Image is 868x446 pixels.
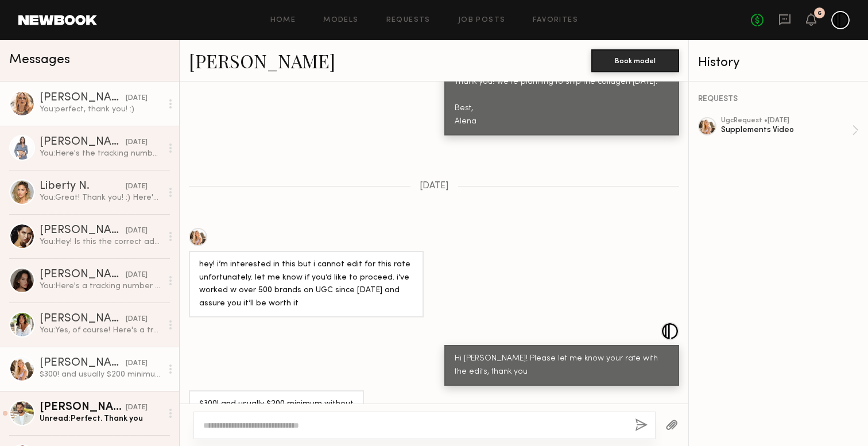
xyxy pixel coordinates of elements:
div: Unread: Perfect. Thank you [40,413,162,424]
div: [DATE] [126,402,148,413]
div: History [698,56,859,69]
div: $300! and usually $200 minimum without [40,369,162,380]
div: [DATE] [126,181,148,192]
a: Home [270,17,296,24]
div: [PERSON_NAME] [40,313,126,325]
a: Models [323,17,358,24]
div: You: Here's a tracking number USPS • 420900369300110597204643293929 Thank you! :) [40,281,162,292]
div: Hi [PERSON_NAME]! Please let me know your rate with the edits, thank you [455,352,669,379]
div: 6 [817,10,821,17]
span: Messages [9,53,70,67]
div: [PERSON_NAME] [40,137,126,148]
a: ugcRequest •[DATE]Supplements Video [721,117,859,144]
div: $300! and usually $200 minimum without [199,398,354,411]
div: [PERSON_NAME] [40,225,126,236]
a: [PERSON_NAME] [189,48,335,73]
div: [PERSON_NAME] [40,92,126,104]
div: [DATE] [126,93,148,104]
div: Supplements Video [721,125,852,135]
a: Requests [386,17,431,24]
div: You: Hey! Is this the correct address to ship the product? Creator Shipping Address: [STREET_ADDR... [40,236,162,247]
div: [DATE] [126,137,148,148]
div: [DATE] [126,358,148,369]
div: REQUESTS [698,95,859,103]
div: You: perfect, thank you! :) [40,104,162,115]
a: Job Posts [458,17,506,24]
div: You: Yes, of course! Here's a tracking number USPS • 420915029300110597204643293912 [40,325,162,336]
div: Liberty N. [40,181,126,192]
a: Favorites [533,17,578,24]
div: [PERSON_NAME] [40,402,126,413]
div: hey! i’m interested in this but i cannot edit for this rate unfortunately. let me know if you’d l... [199,258,413,311]
a: Book model [591,55,679,65]
div: [DATE] [126,226,148,236]
div: [DATE] [126,270,148,281]
button: Book model [591,49,679,72]
span: [DATE] [420,181,449,191]
div: [DATE] [126,314,148,325]
div: You: Great! Thank you! :) Here's the tracking number USPS • 420900369300110597204643293936 [40,192,162,203]
div: ugc Request • [DATE] [721,117,852,125]
div: You: Here's the tracking number: USPS • 420921229300110597204643293943 Thank you :) [40,148,162,159]
div: [PERSON_NAME] [40,358,126,369]
div: [PERSON_NAME] [40,269,126,281]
